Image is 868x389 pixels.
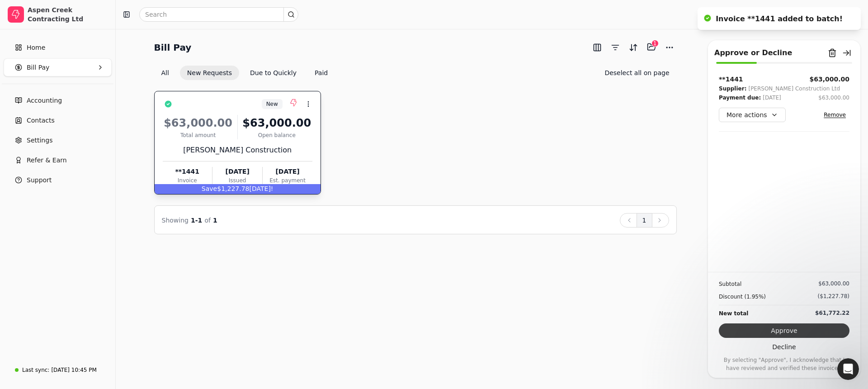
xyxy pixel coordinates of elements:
[716,14,843,24] div: Invoice **1441 added to batch!
[27,176,52,185] span: Support
[202,185,217,192] span: Save
[163,145,312,156] div: [PERSON_NAME] Construction
[637,213,652,228] button: 1
[837,358,859,380] iframe: Intercom live chat
[662,40,677,55] button: More
[4,38,112,57] a: Home
[818,94,849,102] div: $63,000.00
[28,5,108,24] div: Aspen Creek Contracting Ltd
[719,323,849,338] button: Approve
[818,292,849,300] div: ($1,227.78)
[307,66,335,80] button: Paid
[154,66,335,80] div: Invoice filter options
[266,100,278,108] span: New
[719,84,746,93] div: Supplier:
[212,167,262,176] div: [DATE]
[263,167,312,176] div: [DATE]
[243,66,304,80] button: Due to Quickly
[651,40,659,47] div: 1
[719,309,748,318] div: New total
[714,47,792,58] div: Approve or Decline
[204,217,211,224] span: of
[626,40,641,55] button: Sort
[263,176,312,185] div: Est. payment
[163,131,234,139] div: Total amount
[4,111,112,129] a: Contacts
[820,109,849,120] button: Remove
[644,40,659,54] button: Batch (1)
[719,292,766,301] div: Discount (1.95%)
[719,108,786,122] button: More actions
[748,84,840,93] div: [PERSON_NAME] Construction Ltd
[27,116,55,125] span: Contacts
[719,93,761,102] div: Payment due:
[163,176,212,185] div: Invoice
[139,7,298,22] input: Search
[250,185,274,192] span: [DATE]!
[241,115,312,131] div: $63,000.00
[22,366,49,374] div: Last sync:
[180,66,239,80] button: New Requests
[4,91,112,109] a: Accounting
[597,66,676,80] button: Deselect all on page
[818,280,849,288] div: $63,000.00
[815,309,849,317] div: $61,772.22
[27,136,52,145] span: Settings
[27,43,45,52] span: Home
[27,63,49,72] span: Bill Pay
[162,217,189,224] span: Showing
[213,217,217,224] span: 1
[27,156,67,165] span: Refer & Earn
[4,151,112,169] button: Refer & Earn
[4,131,112,149] a: Settings
[719,280,741,289] div: Subtotal
[27,96,62,105] span: Accounting
[163,115,234,131] div: $63,000.00
[4,362,112,378] a: Last sync:[DATE] 10:45 PM
[4,171,112,189] button: Support
[212,176,262,185] div: Issued
[4,58,112,76] button: Bill Pay
[818,93,849,102] button: $63,000.00
[155,184,321,194] div: $1,227.78
[809,75,849,84] button: $63,000.00
[154,40,192,55] h2: Bill Pay
[154,66,176,80] button: All
[763,93,781,102] div: [DATE]
[719,356,849,372] p: By selecting "Approve", I acknowledge that I have reviewed and verified these invoices.
[719,340,849,354] button: Decline
[241,131,312,139] div: Open balance
[191,217,202,224] span: 1 - 1
[51,366,96,374] div: [DATE] 10:45 PM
